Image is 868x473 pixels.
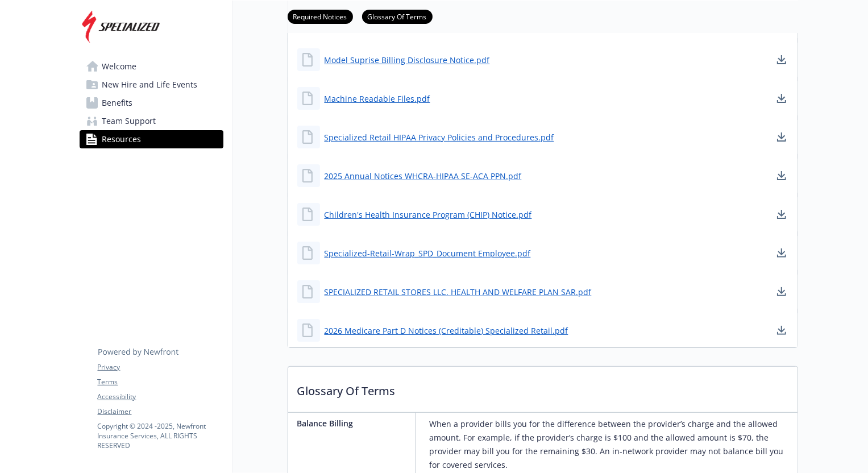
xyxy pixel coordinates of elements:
span: Benefits [102,94,133,112]
a: download document [775,285,788,298]
p: Glossary Of Terms [288,367,798,409]
a: Privacy [98,362,223,372]
a: Children's Health Insurance Program (CHIP) Notice.pdf [325,209,532,221]
a: Model Suprise Billing Disclosure Notice.pdf [325,54,490,66]
a: Glossary Of Terms [362,11,433,22]
span: New Hire and Life Events [102,76,198,94]
a: Team Support [80,112,223,130]
p: Copyright © 2024 - 2025 , Newfront Insurance Services, ALL RIGHTS RESERVED [98,421,223,450]
a: download document [775,53,788,67]
a: Disclaimer [98,406,223,417]
a: New Hire and Life Events [80,76,223,94]
p: When a provider bills you for the difference between the provider’s charge and the allowed amount... [430,417,793,472]
a: download document [775,92,788,105]
a: Welcome [80,57,223,76]
a: 2025 Annual Notices WHCRA-HIPAA SE-ACA PPN.pdf [325,170,522,182]
p: Balance Billing [297,417,411,429]
a: download document [775,246,788,260]
span: Resources [102,130,142,148]
a: download document [775,130,788,144]
a: Machine Readable Files.pdf [325,93,430,105]
a: Terms [98,377,223,387]
a: 2026 Medicare Part D Notices (Creditable) Specialized Retail.pdf [325,325,568,337]
a: Benefits [80,94,223,112]
a: Specialized-Retail-Wrap_SPD_Document Employee.pdf [325,247,531,259]
a: download document [775,323,788,337]
a: download document [775,208,788,221]
a: download document [775,169,788,182]
a: SPECIALIZED RETAIL STORES LLC. HEALTH AND WELFARE PLAN SAR.pdf [325,286,592,298]
a: Accessibility [98,392,223,402]
span: Welcome [102,57,137,76]
a: Specialized Retail HIPAA Privacy Policies and Procedures.pdf [325,131,554,143]
a: Required Notices [288,11,353,22]
a: Resources [80,130,223,148]
span: Team Support [102,112,156,130]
